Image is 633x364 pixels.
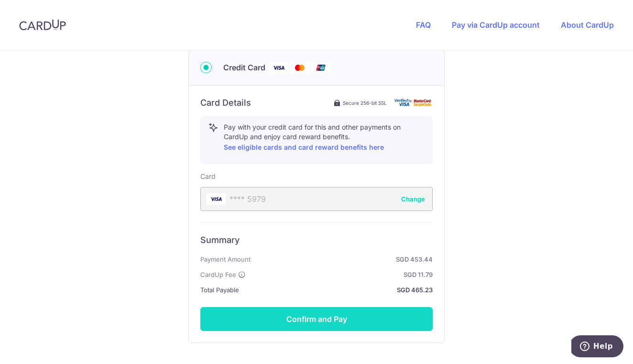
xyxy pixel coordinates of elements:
label: Card [200,172,216,181]
img: CardUp [19,19,66,31]
span: Credit Card [223,62,265,73]
span: Secure 256-bit SSL [343,99,387,107]
p: Pay with your credit card for this and other payments on CardUp and enjoy card reward benefits. [224,122,425,153]
img: Union Pay [311,62,330,74]
a: FAQ [416,20,431,30]
a: Pay via CardUp account [452,20,540,30]
span: Total Payable [200,284,239,296]
strong: SGD 453.44 [254,254,433,265]
div: Credit Card Visa Mastercard Union Pay [200,62,433,74]
a: See eligible cards and card reward benefits here [224,143,384,151]
img: Mastercard [290,62,309,74]
iframe: Opens a widget where you can find more information [571,335,623,359]
h6: Card Details [200,97,251,109]
strong: SGD 465.23 [243,284,433,296]
h6: Summary [200,234,433,246]
img: Visa [269,62,288,74]
span: CardUp Fee [200,269,236,280]
button: Change [401,194,425,204]
strong: SGD 11.79 [250,269,433,280]
button: Confirm and Pay [200,307,433,331]
span: Payment Amount [200,254,251,265]
a: About CardUp [561,20,614,30]
img: card secure [394,99,433,107]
